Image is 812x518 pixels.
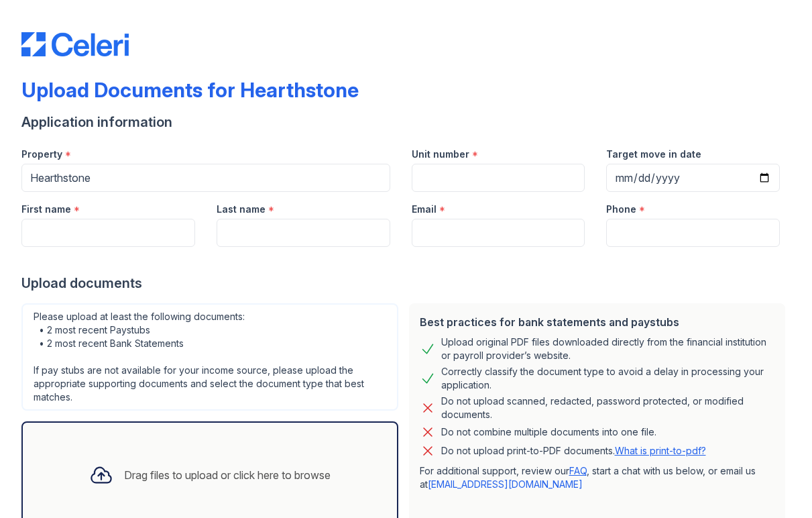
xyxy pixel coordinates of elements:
div: Please upload at least the following documents: • 2 most recent Paystubs • 2 most recent Bank Sta... [21,303,398,411]
a: [EMAIL_ADDRESS][DOMAIN_NAME] [428,478,583,490]
div: Upload documents [21,274,791,293]
label: Email [412,203,437,216]
a: FAQ [569,465,587,476]
div: Correctly classify the document type to avoid a delay in processing your application. [441,365,775,392]
div: Upload Documents for Hearthstone [21,78,359,102]
label: Last name [217,203,266,216]
label: Target move in date [606,148,701,161]
div: Do not upload scanned, redacted, password protected, or modified documents. [441,395,775,421]
label: First name [21,203,71,216]
a: What is print-to-pdf? [615,445,706,456]
div: Drag files to upload or click here to browse [124,467,331,483]
p: For additional support, review our , start a chat with us below, or email us at [420,464,775,491]
label: Property [21,148,62,161]
p: Do not upload print-to-PDF documents. [441,444,706,458]
div: Do not combine multiple documents into one file. [441,424,656,440]
div: Application information [21,113,791,132]
img: CE_Logo_Blue-a8612792a0a2168367f1c8372b55b34899dd931a85d93a1a3d3e32e68fde9ad4.png [21,32,129,56]
div: Upload original PDF files downloaded directly from the financial institution or payroll provider’... [441,335,775,362]
label: Phone [606,203,636,216]
div: Best practices for bank statements and paystubs [420,314,775,330]
label: Unit number [412,148,469,161]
